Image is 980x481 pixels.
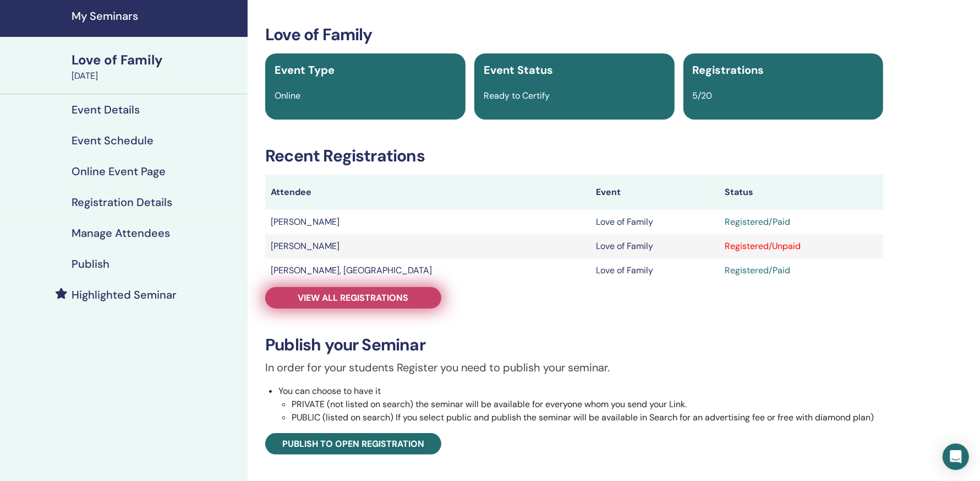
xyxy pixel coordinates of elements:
[72,51,241,69] div: Love of Family
[72,257,110,271] h4: Publish
[72,165,166,178] h4: Online Event Page
[292,411,883,424] li: PUBLIC (listed on search) If you select public and publish the seminar will be available in Searc...
[298,292,409,304] span: View all registrations
[693,63,764,77] span: Registrations
[72,226,170,240] h4: Manage Attendees
[590,175,719,210] th: Event
[65,51,248,83] a: Love of Family[DATE]
[590,258,719,283] td: Love of Family
[719,175,883,210] th: Status
[72,9,241,23] h4: My Seminars
[265,359,883,376] p: In order for your students Register you need to publish your seminar.
[265,234,590,258] td: [PERSON_NAME]
[265,146,883,166] h3: Recent Registrations
[725,264,878,277] div: Registered/Paid
[72,134,154,147] h4: Event Schedule
[265,175,590,210] th: Attendee
[693,90,713,101] span: 5/20
[265,287,441,309] a: View all registrations
[292,398,883,411] li: PRIVATE (not listed on search) the seminar will be available for everyone whom you send your Link.
[484,63,553,77] span: Event Status
[484,90,550,101] span: Ready to Certify
[943,444,969,470] div: Open Intercom Messenger
[278,385,883,424] li: You can choose to have it
[265,210,590,234] td: [PERSON_NAME]
[72,103,140,116] h4: Event Details
[72,288,177,301] h4: Highlighted Seminar
[590,234,719,258] td: Love of Family
[265,25,883,45] h3: Love of Family
[265,258,590,283] td: [PERSON_NAME], [GEOGRAPHIC_DATA]
[275,63,335,77] span: Event Type
[725,215,878,229] div: Registered/Paid
[72,69,241,83] div: [DATE]
[265,433,441,455] a: Publish to open registration
[275,90,300,101] span: Online
[265,335,883,355] h3: Publish your Seminar
[590,210,719,234] td: Love of Family
[282,438,424,450] span: Publish to open registration
[725,240,878,253] div: Registered/Unpaid
[72,196,172,209] h4: Registration Details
